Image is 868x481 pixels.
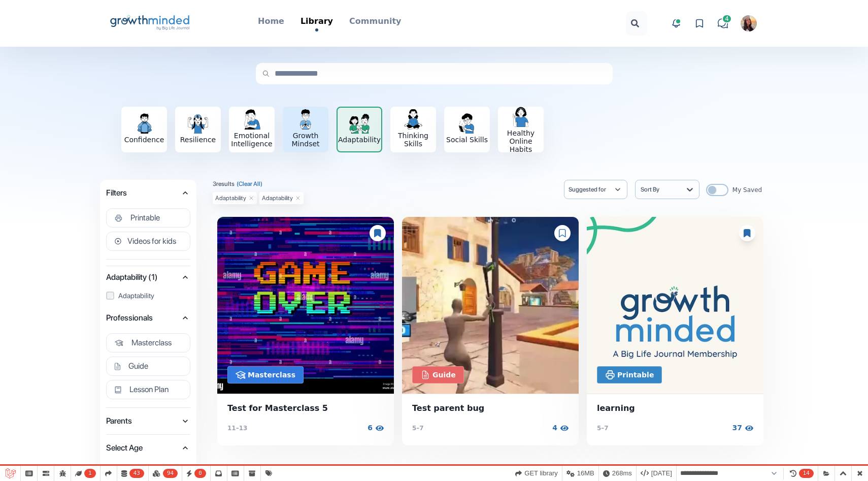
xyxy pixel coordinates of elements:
[349,15,401,27] p: Community
[732,423,742,433] p: 37
[163,469,178,478] span: 94
[301,15,333,31] a: Library
[227,402,384,414] span: Test for Masterclass 5
[106,232,190,255] div: Filters
[106,441,190,455] button: Select Age
[227,424,247,433] p: 11–13
[237,180,262,188] div: (Clear All)
[295,109,316,130] img: Growth Mindset
[402,394,579,445] a: Test parent bug5–7
[741,15,757,31] img: Anhelina Kravets
[188,113,208,134] img: Resilience
[229,107,275,152] button: Emotional Intelligence
[403,109,423,130] img: Thinking Skills
[283,132,328,148] h3: Growth Mindset
[175,107,221,152] button: Resilience
[134,113,154,134] img: Confidence
[262,195,293,202] div: Adaptability
[421,370,430,380] img: Icons__2_-1730280550.svg
[498,129,544,153] h3: Healthy Online Habits
[444,136,490,144] h3: Social Skills
[799,469,814,478] span: 14
[217,394,394,445] a: Test for Masterclass 511–13
[457,113,477,134] img: Social Skills
[722,14,732,23] span: 4
[597,424,609,433] p: 5–7
[498,107,544,152] button: Healthy Online Habits
[127,236,176,246] span: Videos for kids
[106,202,190,232] div: Filters
[217,217,394,394] img: BLJ Resource
[368,423,373,433] p: 6
[229,132,275,148] h3: Emotional Intelligence
[106,414,190,428] button: Parents
[106,380,190,399] button: Lesson Plan
[129,469,144,478] span: 43
[412,424,424,433] p: 5–7
[106,311,190,325] button: Professionals
[106,186,190,200] button: Filters
[106,327,190,357] div: Professionals
[444,107,490,152] button: Social Skills
[121,136,167,144] h3: Confidence
[131,338,172,348] span: Masterclass
[106,463,190,473] label: Select All
[349,15,401,28] a: Community
[106,291,190,301] label: Adaptability
[215,195,246,202] div: Adaptability
[130,213,160,223] span: Printable
[194,469,206,478] span: 0
[569,184,623,195] button: Suggested for
[432,370,456,380] p: Guide
[338,136,381,144] h3: Adaptability
[129,384,169,395] span: Lesson Plan
[283,107,328,152] button: Growth Mindset
[248,370,295,380] p: Masterclass
[106,292,114,300] input: Adaptability
[301,15,333,27] p: Library
[106,414,180,428] span: Parents
[349,113,370,134] img: Adaptability
[128,361,148,371] span: Guide
[106,333,190,352] button: Masterclass
[337,107,382,152] button: Adaptability
[597,402,753,414] span: learning
[106,357,190,380] div: Professionals
[106,311,180,325] span: Professionals
[617,370,654,380] p: Printable
[175,136,221,144] h3: Resilience
[412,402,569,414] span: Test parent bug
[715,16,730,31] a: 4
[84,469,96,478] span: 1
[402,217,579,394] img: BLJ Resource
[106,232,190,251] button: Videos for kids
[390,107,436,152] button: Thinking Skills
[106,380,190,403] div: Professionals
[258,15,284,28] a: Home
[606,370,615,380] img: Vector__Stroke_-1730280330.svg
[242,109,262,130] img: Emotional Intelligence
[236,370,246,380] img: Variant64.png
[390,132,436,148] h3: Thinking Skills
[106,357,190,376] button: Guide
[106,270,180,284] span: Adaptability (1)
[552,423,557,433] p: 4
[121,107,167,152] button: Confidence
[732,184,762,196] span: My Saved
[587,394,763,445] a: learning5–7
[569,185,613,194] span: Suggested for
[587,217,763,394] img: BLJ Resource
[641,185,675,194] div: Sort By
[258,15,284,27] p: Home
[106,186,180,200] span: Filters
[106,208,190,228] button: Printable
[106,441,180,455] span: Select Age
[106,270,190,284] button: Adaptability (1)
[106,291,190,301] div: Adaptability (1)
[511,107,531,127] img: Healthy Online Habits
